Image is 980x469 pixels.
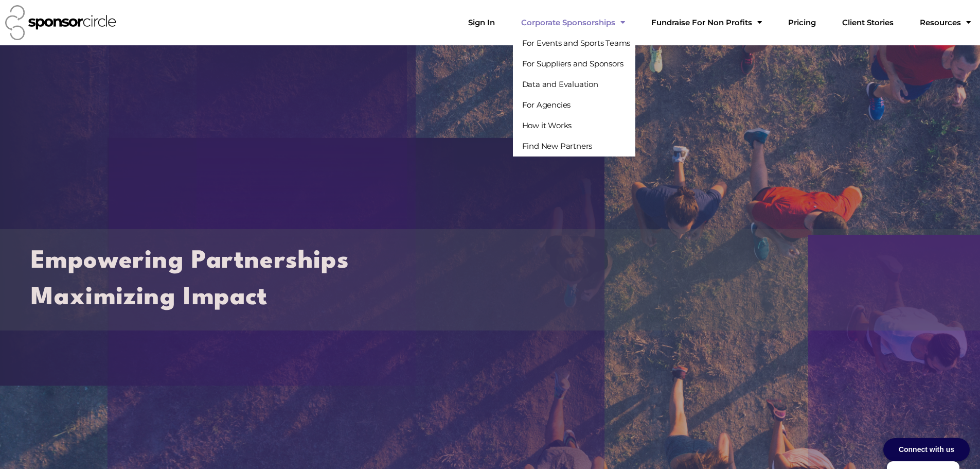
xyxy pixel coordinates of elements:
[912,12,979,33] a: Resources
[513,115,636,136] a: How it Works
[513,54,636,74] a: For Suppliers and Sponsors
[460,12,503,33] a: Sign In
[460,12,979,33] nav: Menu
[513,136,636,157] a: Find New Partners
[513,74,636,95] a: Data and Evaluation
[513,33,636,157] ul: Corporate SponsorshipsMenu Toggle
[834,12,902,33] a: Client Stories
[883,438,970,461] div: Connect with us
[643,12,770,33] a: Fundraise For Non ProfitsMenu Toggle
[513,95,636,115] a: For Agencies
[513,12,633,33] a: Corporate SponsorshipsMenu Toggle
[780,12,824,33] a: Pricing
[31,243,949,317] h2: Empowering Partnerships Maximizing Impact
[5,5,116,40] img: Sponsor Circle logo
[513,33,636,54] a: For Events and Sports Teams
